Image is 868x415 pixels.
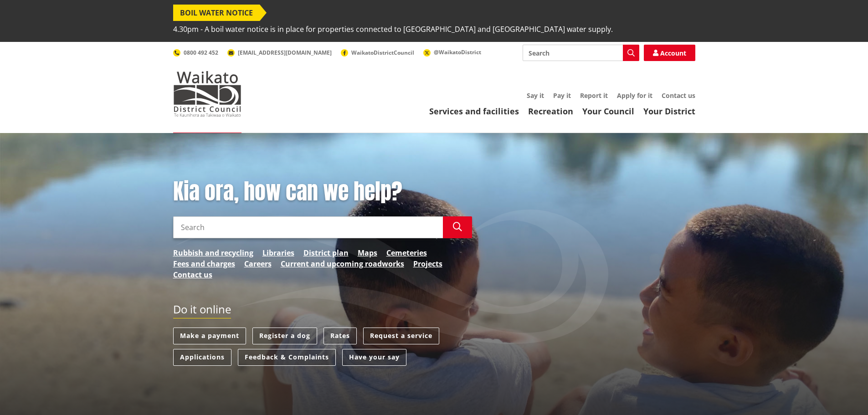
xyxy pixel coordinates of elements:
[173,216,443,238] input: Search input
[238,49,332,56] span: [EMAIL_ADDRESS][DOMAIN_NAME]
[644,45,695,61] a: Account
[580,91,608,100] a: Report it
[386,247,427,258] a: Cemeteries
[173,49,218,56] a: 0800 492 452
[423,48,481,56] a: @WaikatoDistrict
[523,45,639,61] input: Search input
[324,328,357,344] a: Rates
[173,269,212,280] a: Contact us
[363,328,439,344] a: Request a service
[173,247,253,258] a: Rubbish and recycling
[643,106,695,117] a: Your District
[244,258,272,269] a: Careers
[527,91,544,100] a: Say it
[413,258,442,269] a: Projects
[173,179,472,205] h1: Kia ora, how can we help?
[173,328,246,344] a: Make a payment
[553,91,571,100] a: Pay it
[303,247,349,258] a: District plan
[582,106,634,117] a: Your Council
[173,349,231,366] a: Applications
[252,328,317,344] a: Register a dog
[238,349,336,366] a: Feedback & Complaints
[662,91,695,100] a: Contact us
[617,91,652,100] a: Apply for it
[358,247,377,258] a: Maps
[184,49,218,56] span: 0800 492 452
[173,21,613,37] span: 4.30pm - A boil water notice is in place for properties connected to [GEOGRAPHIC_DATA] and [GEOGR...
[227,49,332,56] a: [EMAIL_ADDRESS][DOMAIN_NAME]
[528,106,573,117] a: Recreation
[262,247,294,258] a: Libraries
[342,349,406,366] a: Have your say
[281,258,404,269] a: Current and upcoming roadworks
[173,5,260,21] span: BOIL WATER NOTICE
[173,258,235,269] a: Fees and charges
[434,48,481,56] span: @WaikatoDistrict
[351,49,414,56] span: WaikatoDistrictCouncil
[341,49,414,56] a: WaikatoDistrictCouncil
[173,303,231,319] h2: Do it online
[173,71,241,117] img: Waikato District Council - Te Kaunihera aa Takiwaa o Waikato
[429,106,519,117] a: Services and facilities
